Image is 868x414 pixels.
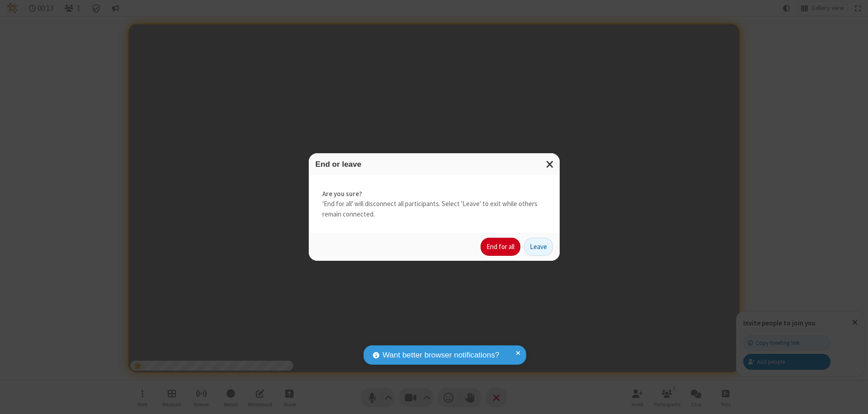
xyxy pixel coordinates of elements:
button: Close modal [541,153,560,175]
span: Want better browser notifications? [382,349,499,361]
div: 'End for all' will disconnect all participants. Select 'Leave' to exit while others remain connec... [309,175,560,233]
h3: End or leave [316,160,553,169]
strong: Are you sure? [322,189,546,199]
button: Leave [524,238,553,256]
button: End for all [481,238,520,256]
